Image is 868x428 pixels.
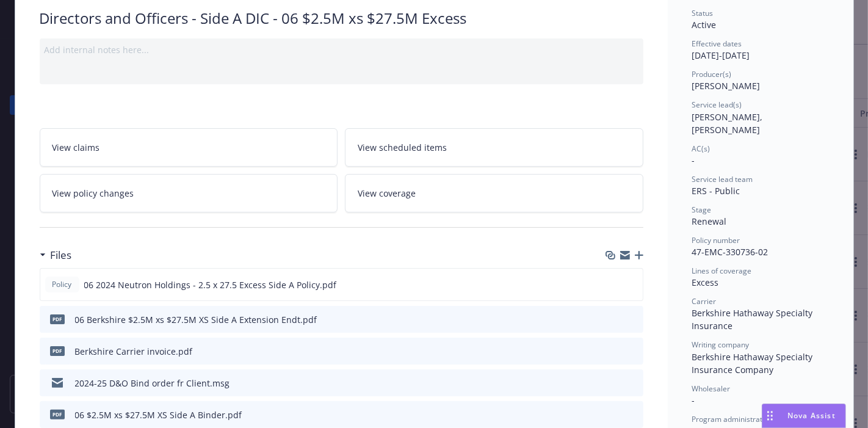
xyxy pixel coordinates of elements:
[692,100,742,110] span: Service lead(s)
[627,345,638,358] button: preview file
[607,278,617,291] button: download file
[692,174,753,184] span: Service lead team
[608,313,618,326] button: download file
[692,38,829,62] div: [DATE] - [DATE]
[692,383,731,394] span: Wholesaler
[345,128,643,167] a: View scheduled items
[75,313,317,326] div: 06 Berkshire $2.5M xs $27.5M XS Side A Extension Endt.pdf
[692,246,769,258] span: 47-EMC-330736-02
[692,80,761,92] span: [PERSON_NAME]
[51,247,72,263] h3: Files
[692,111,765,136] span: [PERSON_NAME], [PERSON_NAME]
[52,187,134,200] span: View policy changes
[608,345,618,358] button: download file
[50,314,65,324] span: pdf
[75,377,230,390] div: 2024-25 D&O Bind order fr Client.msg
[40,8,643,29] div: Directors and Officers - Side A DIC - 06 $2.5M xs $27.5M Excess
[692,351,816,375] span: Berkshire Hathaway Specialty Insurance Company
[692,307,816,332] span: Berkshire Hathaway Specialty Insurance
[692,185,740,197] span: ERS - Public
[358,141,447,154] span: View scheduled items
[692,38,742,49] span: Effective dates
[52,141,100,154] span: View claims
[762,404,778,427] div: Drag to move
[84,278,337,291] span: 06 2024 Neutron Holdings - 2.5 x 27.5 Excess Side A Policy.pdf
[627,278,638,291] button: preview file
[692,296,717,306] span: Carrier
[692,414,770,424] span: Program administrator
[692,216,727,227] span: Renewal
[692,69,732,79] span: Producer(s)
[40,247,72,263] div: Files
[692,235,740,245] span: Policy number
[50,410,65,419] span: pdf
[345,174,643,212] a: View coverage
[692,19,717,31] span: Active
[787,410,836,421] span: Nova Assist
[40,128,338,167] a: View claims
[627,377,638,390] button: preview file
[45,43,638,56] div: Add internal notes here...
[692,394,695,406] span: -
[40,174,338,212] a: View policy changes
[50,346,65,355] span: pdf
[692,8,714,18] span: Status
[75,408,242,421] div: 06 $2.5M xs $27.5M XS Side A Binder.pdf
[358,187,416,200] span: View coverage
[692,277,719,288] span: Excess
[692,143,711,154] span: AC(s)
[50,279,74,290] span: Policy
[608,377,618,390] button: download file
[762,404,846,428] button: Nova Assist
[692,205,712,215] span: Stage
[75,345,193,358] div: Berkshire Carrier invoice.pdf
[692,154,695,166] span: -
[627,408,638,421] button: preview file
[627,313,638,326] button: preview file
[692,339,750,350] span: Writing company
[608,408,618,421] button: download file
[692,266,752,276] span: Lines of coverage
